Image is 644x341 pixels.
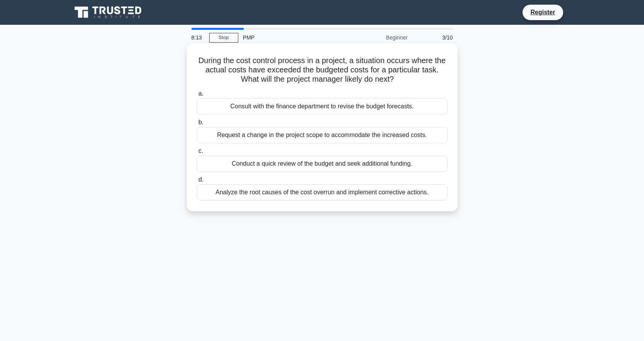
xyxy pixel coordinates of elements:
[197,184,448,200] div: Analyze the root causes of the cost overrun and implement corrective actions.
[198,147,203,154] span: c.
[198,176,203,183] span: d.
[209,33,238,43] a: Stop
[412,30,458,45] div: 3/10
[197,98,448,115] div: Consult with the finance department to revise the budget forecasts.
[345,30,412,45] div: Beginner
[187,30,209,45] div: 8:13
[197,156,448,172] div: Conduct a quick review of the budget and seek additional funding.
[238,30,345,45] div: PMP
[198,90,203,97] span: a.
[197,127,448,143] div: Request a change in the project scope to accommodate the increased costs.
[198,119,203,125] span: b.
[526,7,560,17] a: Register
[196,56,448,84] h5: During the cost control process in a project, a situation occurs where the actual costs have exce...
